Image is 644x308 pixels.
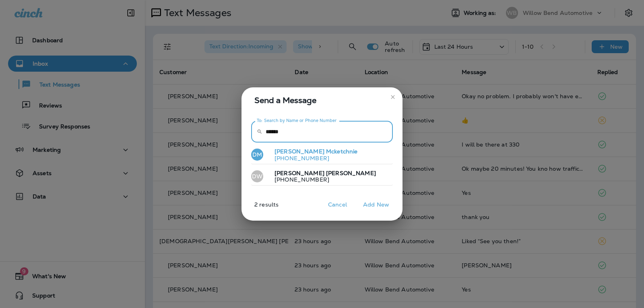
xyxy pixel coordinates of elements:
p: 2 results [238,201,279,214]
button: close [386,91,399,103]
button: DW[PERSON_NAME] [PERSON_NAME][PHONE_NUMBER] [251,167,393,186]
span: [PERSON_NAME] [275,170,324,177]
label: To: Search by Name or Phone Number [257,118,337,124]
p: [PHONE_NUMBER] [268,155,357,161]
button: Add New [359,198,393,211]
button: Cancel [322,198,353,211]
p: [PHONE_NUMBER] [268,176,376,183]
div: DM [251,149,263,161]
span: [PERSON_NAME] [326,170,376,177]
button: DM[PERSON_NAME] Mcketchnie[PHONE_NUMBER] [251,146,393,164]
span: [PERSON_NAME] [275,148,324,155]
span: Mcketchnie [326,148,357,155]
div: DW [251,170,263,182]
span: Send a Message [254,94,393,107]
